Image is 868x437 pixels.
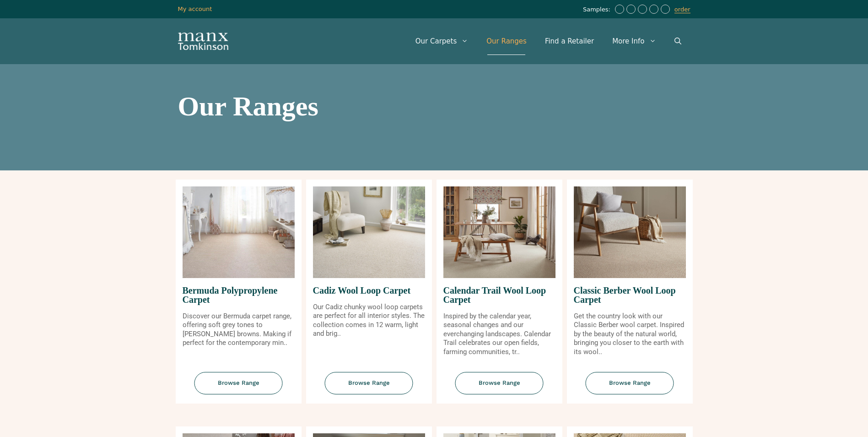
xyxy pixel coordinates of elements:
img: Manx Tomkinson [178,33,228,50]
nav: Primary [406,27,690,55]
span: Bermuda Polypropylene Carpet [183,278,295,312]
a: Browse Range [437,372,562,404]
span: Browse Range [194,372,283,394]
p: Inspired by the calendar year, seasonal changes and our everchanging landscapes. Calendar Trail c... [443,312,555,357]
a: Our Carpets [406,27,478,55]
p: Our Cadiz chunky wool loop carpets are perfect for all interior styles. The collection comes in 1... [313,303,425,339]
span: Cadiz Wool Loop Carpet [313,278,425,303]
span: Browse Range [586,372,674,394]
a: Browse Range [176,372,302,404]
span: Browse Range [455,372,544,394]
h1: Our Ranges [178,93,690,120]
img: Classic Berber Wool Loop Carpet [574,186,686,278]
img: Calendar Trail Wool Loop Carpet [443,186,555,278]
span: Classic Berber Wool Loop Carpet [574,278,686,312]
a: Our Ranges [477,27,536,55]
a: Find a Retailer [536,27,603,55]
a: Open Search Bar [665,27,690,55]
p: Discover our Bermuda carpet range, offering soft grey tones to [PERSON_NAME] browns. Making if pe... [183,312,295,348]
p: Get the country look with our Classic Berber wool carpet. Inspired by the beauty of the natural w... [574,312,686,357]
span: Browse Range [325,372,413,394]
span: Samples: [583,6,613,14]
a: order [674,6,690,13]
img: Bermuda Polypropylene Carpet [183,186,295,278]
a: My account [178,5,212,12]
img: Cadiz Wool Loop Carpet [313,186,425,278]
a: Browse Range [306,372,432,404]
a: More Info [603,27,665,55]
span: Calendar Trail Wool Loop Carpet [443,278,555,312]
a: Browse Range [567,372,693,404]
